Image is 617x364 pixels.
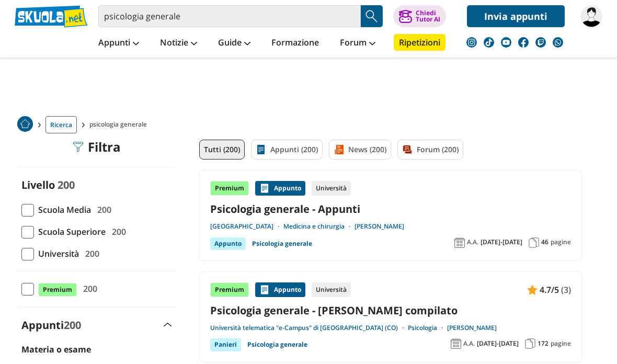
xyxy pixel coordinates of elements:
[463,339,475,348] span: A.A.
[501,37,511,48] img: youtube
[541,238,549,246] span: 46
[210,324,408,332] a: Università telematica "e-Campus" di [GEOGRAPHIC_DATA] (CO)
[518,37,529,48] img: facebook
[467,5,565,27] a: Invia appunti
[408,324,447,332] a: Psicologia
[21,318,81,332] label: Appunti
[394,34,445,51] a: Ripetizioni
[17,116,33,133] a: Home
[21,178,55,192] label: Livello
[540,283,559,297] span: 4.7/5
[210,181,249,196] div: Premium
[34,203,91,217] span: Scuola Media
[466,37,477,48] img: instagram
[98,5,361,27] input: Cerca appunti, riassunti o versioni
[397,140,463,160] a: Forum (200)
[58,178,75,192] span: 200
[215,34,253,53] a: Guide
[210,282,249,297] div: Premium
[17,116,33,132] img: Home
[451,338,461,349] img: Anno accademico
[361,5,383,27] button: Search Button
[447,324,497,332] a: [PERSON_NAME]
[199,140,245,160] a: Tutti (200)
[210,237,246,250] div: Appunto
[89,116,151,133] span: psicologia generale
[467,238,478,246] span: A.A.
[21,344,91,355] label: Materia o esame
[527,285,538,295] img: Appunti contenuto
[538,339,549,348] span: 172
[73,140,121,154] div: Filtra
[312,282,351,297] div: Università
[45,116,77,133] a: Ricerca
[157,34,200,53] a: Notizie
[551,339,571,348] span: pagine
[393,5,446,27] button: ChiediTutor AI
[525,338,535,349] img: Pagine
[34,247,79,260] span: Università
[251,140,323,160] a: Appunti (200)
[259,183,270,194] img: Appunti contenuto
[210,222,283,231] a: [GEOGRAPHIC_DATA]
[355,222,404,231] a: [PERSON_NAME]
[108,225,126,238] span: 200
[269,34,322,53] a: Formazione
[255,181,305,196] div: Appunto
[283,222,355,231] a: Medicina e chirurgia
[535,37,546,48] img: twitch
[416,10,440,22] div: Chiedi Tutor AI
[210,303,571,317] a: Psicologia generale - [PERSON_NAME] compilato
[259,285,270,295] img: Appunti contenuto
[329,140,391,160] a: News (200)
[529,237,539,248] img: Pagine
[481,238,522,246] span: [DATE]-[DATE]
[337,34,378,53] a: Forum
[34,225,106,238] span: Scuola Superiore
[164,323,172,327] img: Apri e chiudi sezione
[79,282,97,295] span: 200
[454,237,465,248] img: Anno accademico
[484,37,494,48] img: tiktok
[256,144,266,155] img: Appunti filtro contenuto
[96,34,142,53] a: Appunti
[561,283,571,297] span: (3)
[252,237,312,250] a: Psicologia generale
[73,142,84,152] img: Filtra filtri mobile
[210,202,571,216] a: Psicologia generale - Appunti
[551,238,571,246] span: pagine
[334,144,344,155] img: News filtro contenuto
[402,144,413,155] img: Forum filtro contenuto
[255,282,305,297] div: Appunto
[38,283,77,297] span: Premium
[210,338,241,351] div: Panieri
[93,203,111,217] span: 200
[81,247,99,260] span: 200
[553,37,563,48] img: WhatsApp
[364,8,380,24] img: Cerca appunti, riassunti o versioni
[580,5,602,27] img: Paola.blu
[247,338,307,351] a: Psicologia generale
[64,318,81,332] span: 200
[312,181,351,196] div: Università
[477,339,519,348] span: [DATE]-[DATE]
